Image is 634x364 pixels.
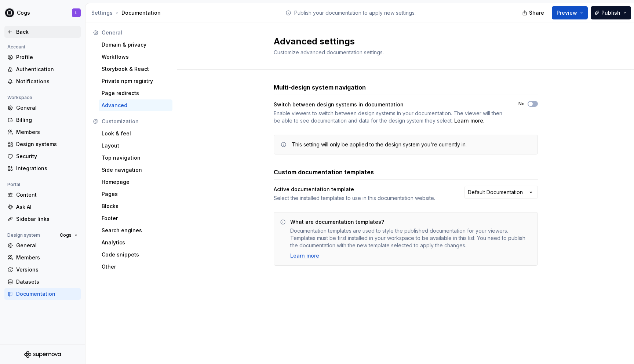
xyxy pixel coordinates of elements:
div: Workspace [4,93,35,102]
a: Sidebar links [4,213,81,225]
a: Back [4,26,81,38]
div: Profile [16,54,78,61]
a: Side navigation [99,164,172,176]
a: Datasets [4,276,81,288]
a: Authentication [4,63,81,75]
svg: Supernova Logo [24,351,61,358]
div: Enable viewers to switch between design systems in your documentation. The viewer will then be ab... [274,110,505,124]
h3: Multi-design system navigation [274,83,366,92]
button: Preview [552,6,588,19]
h2: Advanced settings [274,36,529,47]
div: Advanced [102,102,170,109]
a: Content [4,189,81,201]
div: Authentication [16,66,78,73]
div: Customization [102,118,170,125]
div: Side navigation [102,166,170,174]
div: Members [16,254,78,261]
div: Search engines [102,227,170,234]
a: Layout [99,140,172,152]
a: Pages [99,188,172,200]
a: Profile [4,51,81,63]
a: Workflows [99,51,172,63]
div: Select the installed templates to use in this documentation website. [274,194,451,202]
div: Workflows [102,53,170,61]
a: Learn more [290,252,319,259]
a: Billing [4,114,81,126]
div: General [16,104,78,112]
a: Versions [4,264,81,276]
a: Security [4,150,81,162]
div: What are documentation templates? [290,218,384,226]
div: Switch between design systems in documentation [274,101,505,108]
a: Documentation [4,288,81,300]
a: Advanced [99,99,172,111]
a: Notifications [4,76,81,87]
span: . [453,117,484,124]
a: Ask AI [4,201,81,213]
a: Analytics [99,237,172,248]
div: Homepage [102,178,170,186]
a: Look & feel [99,128,172,139]
div: This setting will only be applied to the design system you're currently in. [292,141,467,148]
div: L [75,10,77,16]
div: Code snippets [102,251,170,258]
a: General [4,240,81,251]
span: Preview [557,9,577,17]
div: Billing [16,116,78,124]
div: Look & feel [102,130,170,137]
a: Private npm registry [99,75,172,87]
button: CogsL [1,5,84,21]
a: Learn more [454,117,483,124]
div: Design system [4,231,43,240]
div: Documentation templates are used to style the published documentation for your viewers. Templates... [290,227,532,249]
div: Content [16,191,78,199]
div: Security [16,153,78,160]
button: Settings [91,9,113,17]
a: Other [99,261,172,273]
a: Search engines [99,225,172,236]
div: Storybook & React [102,65,170,73]
span: Share [529,9,544,17]
div: Other [102,263,170,270]
a: Code snippets [99,249,172,261]
div: Cogs [17,9,30,17]
div: Footer [102,215,170,222]
div: Analytics [102,239,170,246]
span: Cogs [60,232,72,238]
div: Integrations [16,165,78,172]
div: Sidebar links [16,215,78,223]
a: Top navigation [99,152,172,164]
a: Blocks [99,200,172,212]
div: General [102,29,170,36]
div: Domain & privacy [102,41,170,48]
div: Documentation [16,290,78,298]
div: Portal [4,180,23,189]
a: Design systems [4,138,81,150]
button: Publish [591,6,631,19]
label: No [518,101,525,107]
div: Private npm registry [102,77,170,85]
img: 293001da-8814-4710-858c-a22b548e5d5c.png [5,8,14,17]
div: Blocks [102,203,170,210]
button: Share [518,6,549,19]
div: Page redirects [102,90,170,97]
div: Members [16,128,78,136]
a: Members [4,126,81,138]
a: Homepage [99,176,172,188]
div: Ask AI [16,203,78,211]
a: Members [4,252,81,263]
div: Layout [102,142,170,149]
a: General [4,102,81,114]
div: Top navigation [102,154,170,161]
div: Account [4,43,28,51]
span: Customize advanced documentation settings. [274,49,384,55]
div: Pages [102,190,170,198]
div: Versions [16,266,78,273]
a: Domain & privacy [99,39,172,51]
div: Datasets [16,278,78,285]
a: Integrations [4,163,81,174]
